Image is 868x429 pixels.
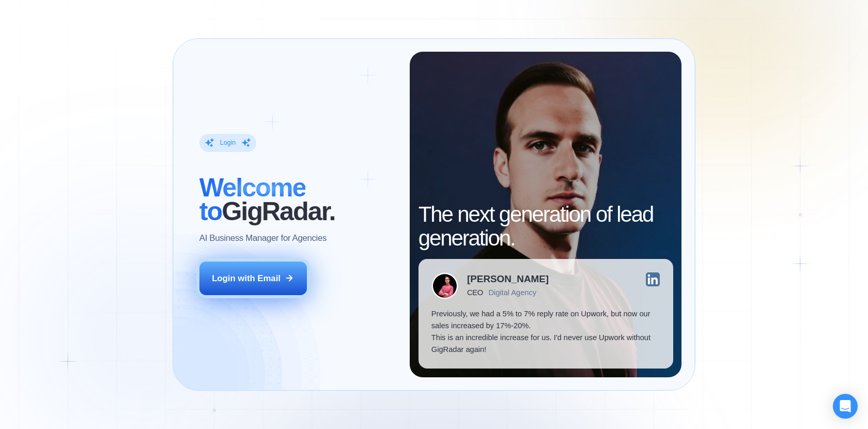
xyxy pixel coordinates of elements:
[833,394,858,419] div: Open Intercom Messenger
[199,176,397,223] h2: ‍ GigRadar.
[467,288,483,297] div: CEO
[419,203,673,250] h2: The next generation of lead generation.
[220,139,236,147] div: Login
[467,274,549,284] div: [PERSON_NAME]
[488,288,536,297] div: Digital Agency
[199,262,307,295] button: Login with Email
[212,272,281,284] div: Login with Email
[199,173,306,226] span: Welcome to
[199,232,327,244] p: AI Business Manager for Agencies
[431,308,660,356] p: Previously, we had a 5% to 7% reply rate on Upwork, but now our sales increased by 17%-20%. This ...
